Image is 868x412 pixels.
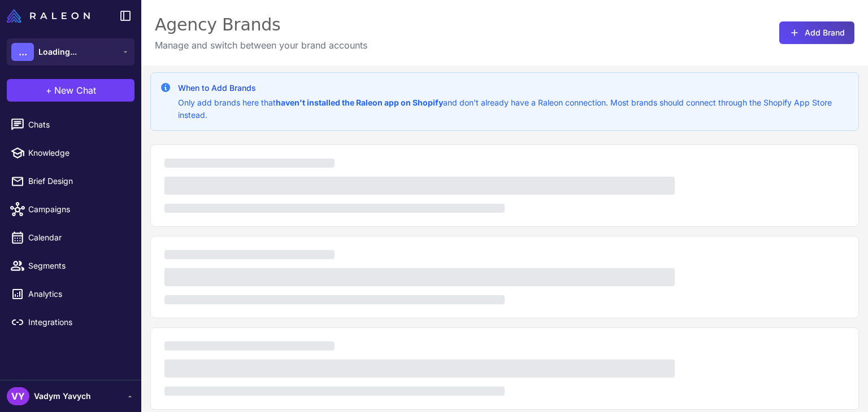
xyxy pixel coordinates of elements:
a: Raleon Logo [7,9,94,23]
span: + [46,84,52,97]
strong: haven't installed the Raleon app on Shopify [276,98,443,107]
div: Agency Brands [155,14,367,36]
span: Knowledge [28,147,128,159]
a: Brief Design [5,169,137,193]
span: Segments [28,260,128,272]
span: Loading... [38,46,77,58]
img: Raleon Logo [7,9,90,23]
span: Calendar [28,231,128,244]
a: Campaigns [5,198,137,221]
a: Knowledge [5,141,137,165]
button: Add Brand [779,21,854,44]
a: Analytics [5,282,137,306]
div: VY [7,387,29,405]
a: Calendar [5,226,137,249]
p: Manage and switch between your brand accounts [155,38,367,52]
div: ... [11,43,34,61]
h3: When to Add Brands [178,82,849,94]
a: Integrations [5,310,137,334]
span: Chats [28,119,128,131]
a: Chats [5,113,137,137]
button: ...Loading... [7,38,134,65]
a: Segments [5,254,137,278]
span: Brief Design [28,175,128,187]
p: Only add brands here that and don't already have a Raleon connection. Most brands should connect ... [178,97,849,121]
span: New Chat [54,84,96,97]
span: Analytics [28,288,128,300]
span: Campaigns [28,203,128,216]
button: +New Chat [7,79,134,102]
span: Vadym Yavych [34,390,91,402]
span: Integrations [28,316,128,328]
